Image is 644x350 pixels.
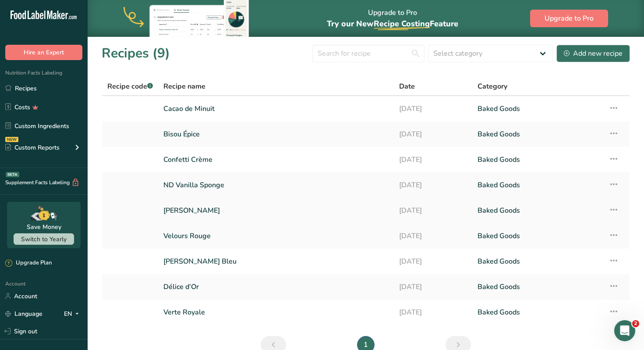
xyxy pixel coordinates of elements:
a: Baked Goods [478,201,598,220]
h1: Recipes (9) [102,43,170,63]
div: EN [64,308,82,319]
a: Velours Rouge [163,227,389,245]
a: [DATE] [399,201,467,220]
a: Baked Goods [478,125,598,143]
span: Upgrade to Pro [545,13,594,24]
div: Add new recipe [564,48,623,59]
input: Search for recipe [312,45,425,62]
a: [DATE] [399,278,467,296]
a: Baked Goods [478,303,598,321]
a: ND Vanilla Sponge [163,176,389,194]
a: [DATE] [399,125,467,143]
button: Upgrade to Pro [530,10,608,27]
button: Hire an Expert [5,45,82,60]
a: Baked Goods [478,227,598,245]
div: Save Money [27,222,61,232]
span: Category [478,81,507,92]
div: NEW [5,137,18,142]
span: Recipe code [107,82,153,91]
button: Switch to Yearly [14,233,74,245]
span: Switch to Yearly [21,235,67,243]
span: Recipe name [163,81,205,92]
a: [DATE] [399,303,467,321]
iframe: Intercom live chat [614,320,635,341]
a: [DATE] [399,227,467,245]
a: Baked Goods [478,278,598,296]
a: Cacao de Minuit [163,100,389,118]
a: [DATE] [399,100,467,118]
a: Confetti Crème [163,150,389,169]
a: Language [5,306,42,321]
a: Baked Goods [478,100,598,118]
a: [PERSON_NAME] [163,201,389,220]
span: Try our New Feature [327,18,458,29]
button: Add new recipe [556,45,630,62]
a: [DATE] [399,150,467,169]
div: BETA [6,172,19,177]
div: Custom Reports [5,143,60,152]
a: Verte Royale [163,303,389,321]
div: Upgrade Plan [5,259,52,268]
span: Date [399,81,415,92]
a: Bisou Épice [163,125,389,143]
div: Upgrade to Pro [327,0,458,37]
span: Recipe Costing [374,18,430,29]
a: [DATE] [399,252,467,271]
a: [PERSON_NAME] Bleu [163,252,389,271]
span: 2 [632,320,639,327]
a: Baked Goods [478,252,598,271]
a: Délice d’Or [163,278,389,296]
a: Baked Goods [478,176,598,194]
a: [DATE] [399,176,467,194]
a: Baked Goods [478,150,598,169]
